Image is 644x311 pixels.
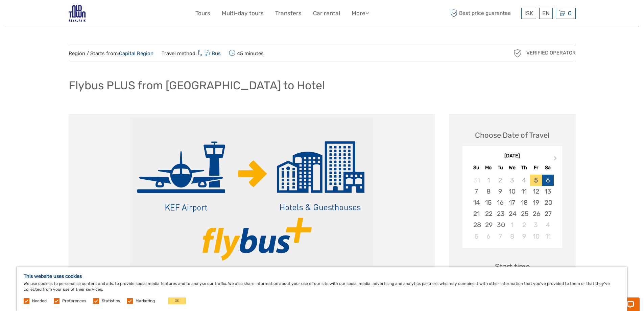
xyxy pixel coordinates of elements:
div: Choose Monday, September 8th, 2025 [482,186,494,197]
div: Choose Sunday, September 14th, 2025 [471,197,482,208]
div: [DATE] [462,153,562,160]
a: Car rental [313,8,340,18]
button: Open LiveChat chat widget [78,10,86,19]
span: Verified Operator [526,49,576,57]
span: Travel method: [162,48,221,58]
div: Choose Tuesday, September 9th, 2025 [494,186,506,197]
img: 3594-675a8020-bb5e-44e2-ad73-0542bc91ef0d_logo_small.jpg [69,5,86,22]
div: Su [471,163,482,172]
label: Needed [32,298,47,304]
div: Choose Saturday, September 27th, 2025 [542,208,554,219]
div: Fr [530,163,542,172]
div: Start time [495,261,530,272]
a: Transfers [275,8,302,18]
div: Mo [482,163,494,172]
div: Choose Saturday, September 6th, 2025 [542,175,554,186]
div: EN [539,8,553,19]
div: Choose Saturday, September 20th, 2025 [542,197,554,208]
div: Not available Tuesday, September 2nd, 2025 [494,175,506,186]
div: Choose Wednesday, September 10th, 2025 [506,186,518,197]
div: Choose Friday, September 19th, 2025 [530,197,542,208]
div: Choose Wednesday, October 8th, 2025 [506,231,518,242]
div: Choose Saturday, September 13th, 2025 [542,186,554,197]
div: Choose Friday, September 12th, 2025 [530,186,542,197]
div: Choose Monday, September 29th, 2025 [482,219,494,230]
div: Choose Wednesday, September 17th, 2025 [506,197,518,208]
div: Choose Thursday, September 18th, 2025 [518,197,530,208]
span: Region / Starts from: [69,50,153,57]
div: Choose Sunday, September 28th, 2025 [471,219,482,230]
div: Choose Saturday, October 11th, 2025 [542,231,554,242]
p: Chat now [9,12,76,17]
button: OK [168,297,186,304]
div: Choose Thursday, September 11th, 2025 [518,186,530,197]
button: Next Month [551,154,562,165]
img: a771a4b2aca44685afd228bf32f054e4_main_slider.png [130,117,373,280]
label: Statistics [102,298,120,304]
div: month 2025-09 [464,175,560,242]
h1: Flybus PLUS from [GEOGRAPHIC_DATA] to Hotel [69,79,325,92]
div: Choose Friday, September 26th, 2025 [530,208,542,219]
div: Th [518,163,530,172]
div: Choose Wednesday, October 1st, 2025 [506,219,518,230]
a: More [352,8,369,18]
a: Multi-day tours [222,8,264,18]
a: Tours [195,8,210,18]
div: Choose Sunday, September 21st, 2025 [471,208,482,219]
span: ISK [524,10,533,17]
div: Choose Date of Travel [475,130,549,140]
div: Choose Thursday, September 25th, 2025 [518,208,530,219]
div: We use cookies to personalise content and ads, to provide social media features and to analyse ou... [17,267,627,311]
div: Choose Friday, October 10th, 2025 [530,231,542,242]
div: Choose Friday, September 5th, 2025 [530,175,542,186]
div: Choose Tuesday, September 30th, 2025 [494,219,506,230]
span: Best price guarantee [449,8,520,19]
img: verified_operator_grey_128.png [512,48,523,59]
div: Choose Tuesday, October 7th, 2025 [494,231,506,242]
div: Not available Sunday, August 31st, 2025 [471,175,482,186]
a: Capital Region [119,50,153,57]
div: Choose Tuesday, September 16th, 2025 [494,197,506,208]
div: Choose Tuesday, September 23rd, 2025 [494,208,506,219]
div: Sa [542,163,554,172]
label: Marketing [136,298,155,304]
div: Choose Sunday, October 5th, 2025 [471,231,482,242]
div: Choose Wednesday, September 24th, 2025 [506,208,518,219]
div: Choose Thursday, October 2nd, 2025 [518,219,530,230]
div: Not available Thursday, September 4th, 2025 [518,175,530,186]
div: Choose Monday, October 6th, 2025 [482,231,494,242]
div: Not available Wednesday, September 3rd, 2025 [506,175,518,186]
div: Choose Monday, September 15th, 2025 [482,197,494,208]
div: Tu [494,163,506,172]
div: Choose Monday, September 22nd, 2025 [482,208,494,219]
h5: This website uses cookies [24,273,620,279]
div: We [506,163,518,172]
div: Not available Monday, September 1st, 2025 [482,175,494,186]
div: Choose Sunday, September 7th, 2025 [471,186,482,197]
a: Bus [197,50,221,57]
div: Choose Saturday, October 4th, 2025 [542,219,554,230]
div: Choose Thursday, October 9th, 2025 [518,231,530,242]
label: Preferences [62,298,86,304]
div: Choose Friday, October 3rd, 2025 [530,219,542,230]
span: 45 minutes [229,48,264,58]
span: 0 [567,10,573,17]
